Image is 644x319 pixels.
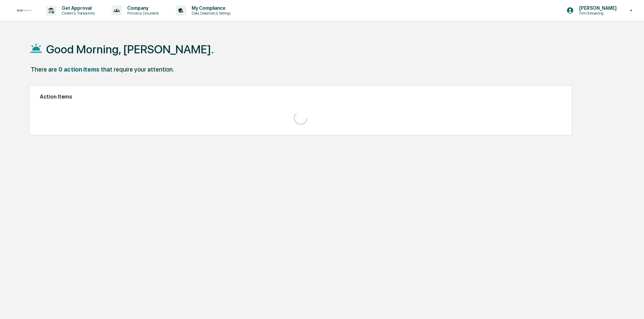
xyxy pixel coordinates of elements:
p: [PERSON_NAME] [574,5,620,11]
p: Company [122,5,162,11]
p: Data, Deadlines & Settings [186,11,234,16]
h1: Good Morning, [PERSON_NAME]. [46,43,214,56]
h2: Action Items [40,94,561,100]
p: Get Approval [56,5,98,11]
p: My Compliance [186,5,234,11]
p: Firm Onboarding [574,11,620,16]
div: There are [31,66,57,73]
div: that require your attention. [101,66,174,73]
p: Policies & Documents [122,11,162,16]
img: logo [16,8,32,13]
p: Content & Transactions [56,11,98,16]
div: 0 action items [58,66,100,73]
